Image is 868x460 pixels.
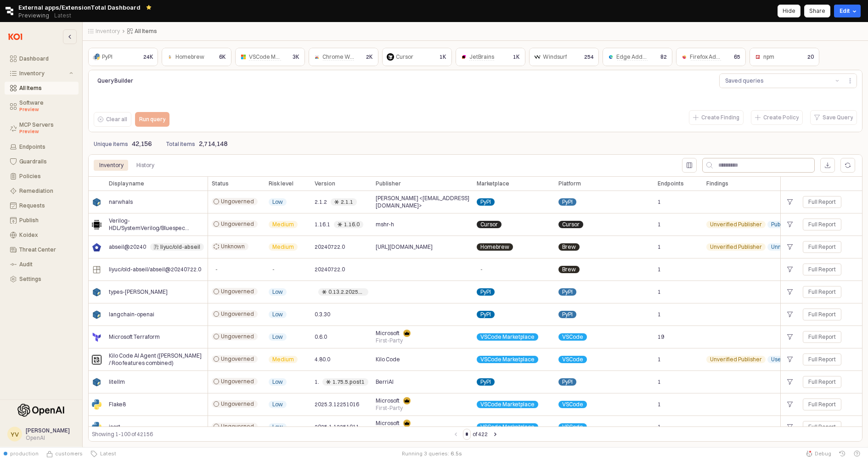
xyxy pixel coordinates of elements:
div: Full Report [803,309,841,320]
span: types-[PERSON_NAME] [109,288,168,296]
button: Releases and History [49,9,76,22]
button: Create Policy [751,110,803,125]
span: VSCode Marketplace [480,333,535,341]
div: Requests [19,202,73,209]
div: Full Report [808,333,836,341]
span: Low [272,378,283,386]
div: All Items [19,85,73,91]
div: Cursor [396,52,413,62]
button: Debug [802,447,835,460]
p: 254 [584,53,594,61]
p: Latest [54,12,71,19]
span: External apps/ExtensionTotal Dashboard [18,3,141,12]
span: 1 [658,221,661,228]
div: npm [763,52,774,62]
span: First-Party [376,337,403,344]
div: 1.16.0 [344,221,360,228]
button: Clear all [94,112,131,127]
div: Windsurf [543,52,567,62]
button: History [835,447,850,460]
span: VSCode Marketplace [249,53,303,61]
div: Full Report [803,353,841,365]
div: Full Report [803,219,841,230]
span: [URL][DOMAIN_NAME] [376,243,433,251]
span: Publisher [376,180,401,187]
button: Edit [834,5,861,17]
span: Low [272,423,283,431]
div: + [784,331,795,343]
span: First-Party [376,404,403,412]
span: Ungoverned [221,355,254,363]
span: Microsoft [376,420,400,427]
span: Verilog-HDL/SystemVerilog/Bluespec SystemVerilog [109,217,204,232]
span: JetBrains [469,53,494,61]
p: Unique items [94,140,128,148]
span: Ungoverned [221,288,254,295]
span: Risk level [269,180,293,187]
span: Endpoints [658,180,684,187]
div: Full Report [808,266,836,273]
span: 1 [658,378,661,386]
p: 20 [807,53,814,61]
span: 1 [658,401,661,408]
span: Edge Add-ons [616,53,654,61]
p: 42,156 [132,139,152,149]
span: VSCode [562,356,583,363]
button: Requests [5,199,79,212]
span: PyPI [562,311,573,318]
p: 65 [734,53,740,61]
button: Audit [5,258,79,271]
button: Guardrails [5,155,79,168]
button: Settings [5,273,79,286]
p: 1K [513,53,520,61]
p: 24K [143,53,153,61]
span: 2.1.2 [315,198,327,206]
p: 2,714,148 [199,139,227,149]
button: Share app [804,5,830,17]
span: Low [272,198,283,206]
div: + [784,241,795,253]
span: Ungoverned [221,378,254,385]
button: Menu [843,73,857,88]
span: Cursor [480,221,498,228]
div: + [784,286,795,298]
div: npm20 [750,48,819,66]
button: Publish [5,214,79,227]
button: Policies [5,170,79,183]
span: 1 [658,243,661,251]
span: Microsoft [376,397,400,404]
div: Showing 1-100 of 42156 [92,430,450,439]
div: PyPI [102,52,113,62]
div: Remediation [19,188,73,194]
div: Full Report [808,288,836,296]
button: All Items [5,82,79,95]
p: 2K [366,53,373,61]
button: YV [7,427,22,442]
div: History [131,160,160,171]
span: - [272,266,275,273]
span: Ungoverned [221,220,254,228]
div: OpenAI [26,434,70,442]
span: 6.5 s [451,450,462,457]
span: BerriAI [376,378,394,386]
div: Guardrails [19,158,73,165]
p: Total items [166,140,195,148]
span: Unverified Publisher [710,356,762,363]
div: Full Report [808,423,836,431]
span: 19 [658,333,664,341]
div: Full Report [808,243,836,251]
span: Ungoverned [221,423,254,430]
span: - [215,266,218,273]
div: 1.75.5.post1 [333,378,365,386]
div: MCP Servers [19,122,73,135]
span: Status [212,180,229,187]
span: Low [272,401,283,408]
span: [PERSON_NAME] <[EMAIL_ADDRESS][DOMAIN_NAME]> [376,195,469,209]
span: Kilo Code [376,356,400,363]
span: Low [272,311,283,318]
span: litellm [109,378,125,386]
span: production [10,450,39,457]
span: - [480,266,483,273]
span: VSCode Marketplace [480,401,535,408]
p: Save Query [823,114,853,121]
